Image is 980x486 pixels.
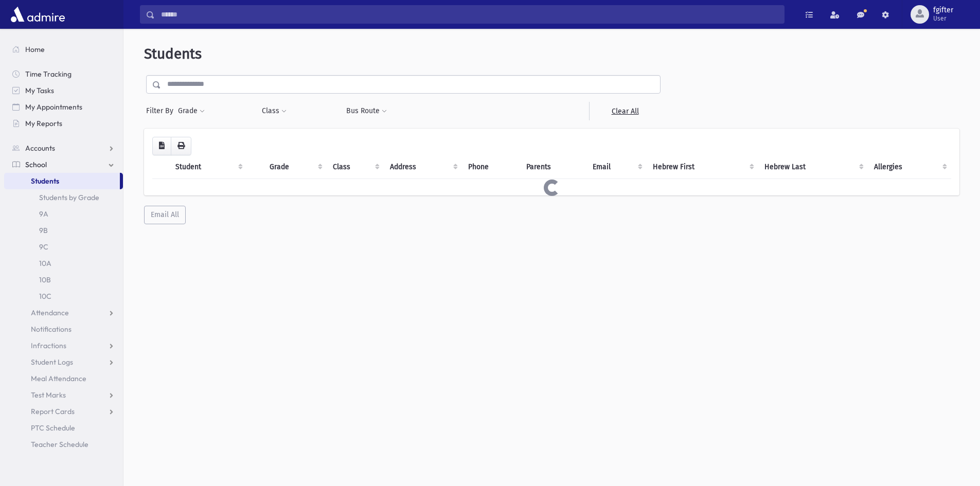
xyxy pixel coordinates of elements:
[4,82,123,99] a: My Tasks
[589,102,661,120] a: Clear All
[144,45,202,62] span: Students
[8,4,67,25] img: AdmirePro
[4,115,123,132] a: My Reports
[4,41,123,58] a: Home
[4,370,123,387] a: Meal Attendance
[263,155,326,179] th: Grade
[4,140,123,156] a: Accounts
[152,137,171,155] button: CSV
[177,102,205,120] button: Grade
[31,357,73,367] span: Student Logs
[868,155,951,179] th: Allergies
[155,5,784,24] input: Search
[31,390,66,400] span: Test Marks
[4,255,123,272] a: 10A
[171,137,191,155] button: Print
[31,407,75,416] span: Report Cards
[384,155,462,179] th: Address
[933,6,953,14] span: fgifter
[462,155,520,179] th: Phone
[261,102,287,120] button: Class
[4,156,123,173] a: School
[4,304,123,321] a: Attendance
[25,102,82,112] span: My Appointments
[647,155,758,179] th: Hebrew First
[4,288,123,304] a: 10C
[4,321,123,337] a: Notifications
[169,155,247,179] th: Student
[31,374,86,383] span: Meal Attendance
[31,325,72,334] span: Notifications
[25,143,55,153] span: Accounts
[4,239,123,255] a: 9C
[4,272,123,288] a: 10B
[4,66,123,82] a: Time Tracking
[31,308,69,317] span: Attendance
[146,105,177,116] span: Filter By
[25,69,72,79] span: Time Tracking
[520,155,586,179] th: Parents
[4,206,123,222] a: 9A
[346,102,387,120] button: Bus Route
[4,173,120,189] a: Students
[4,99,123,115] a: My Appointments
[4,387,123,403] a: Test Marks
[25,160,47,169] span: School
[4,189,123,206] a: Students by Grade
[4,222,123,239] a: 9B
[4,403,123,420] a: Report Cards
[4,436,123,453] a: Teacher Schedule
[31,341,66,350] span: Infractions
[327,155,384,179] th: Class
[25,86,54,95] span: My Tasks
[25,45,45,54] span: Home
[31,440,88,449] span: Teacher Schedule
[4,420,123,436] a: PTC Schedule
[4,354,123,370] a: Student Logs
[31,423,75,433] span: PTC Schedule
[25,119,62,128] span: My Reports
[586,155,647,179] th: Email
[144,206,186,224] button: Email All
[758,155,868,179] th: Hebrew Last
[933,14,953,23] span: User
[4,337,123,354] a: Infractions
[31,176,59,186] span: Students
